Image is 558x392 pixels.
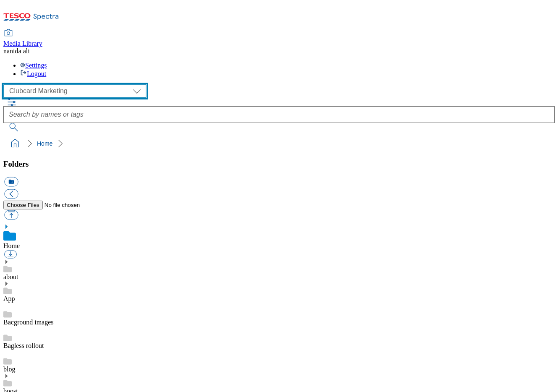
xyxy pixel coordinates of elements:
a: blog [3,366,15,373]
a: Bagless rollout [3,342,44,349]
a: about [3,273,18,280]
nav: breadcrumb [3,136,555,152]
a: Logout [20,70,46,77]
a: Settings [20,62,47,69]
a: Bacground images [3,319,54,326]
a: Home [3,242,20,249]
span: na [3,47,10,55]
h3: Folders [3,159,555,169]
a: home [8,137,22,150]
span: Media Library [3,40,42,47]
a: Home [37,140,52,147]
span: nida ali [10,47,30,55]
a: App [3,295,15,302]
input: Search by names or tags [3,106,555,123]
a: Media Library [3,30,42,47]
